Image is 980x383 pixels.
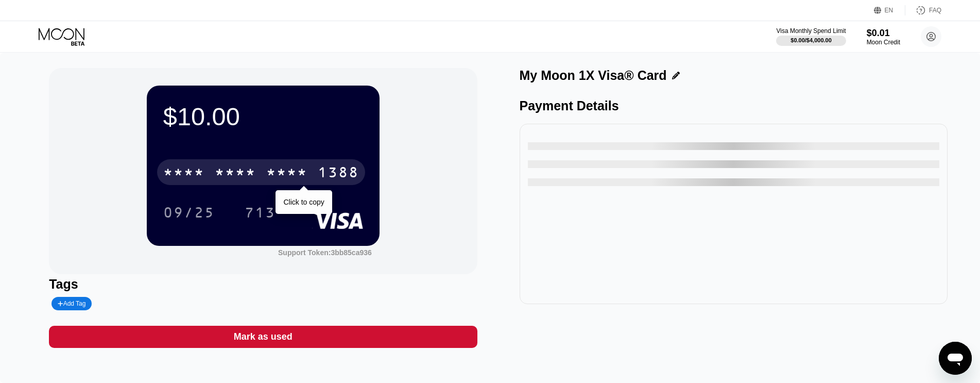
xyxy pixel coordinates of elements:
div: 713 [245,206,276,222]
div: $0.01 [867,28,900,39]
div: 713 [237,199,283,225]
div: Visa Monthly Spend Limit [776,27,846,35]
div: 09/25 [156,199,222,225]
div: EN [885,7,893,14]
iframe: Button to launch messaging window [939,342,972,375]
div: Moon Credit [867,39,900,46]
div: 09/25 [163,206,215,222]
div: Add Tag [58,300,85,307]
div: Tags [49,277,477,292]
div: $0.00 / $4,000.00 [790,37,832,43]
div: Visa Monthly Spend Limit$0.00/$4,000.00 [776,27,846,46]
div: Support Token: 3bb85ca936 [278,248,372,257]
div: Mark as used [234,331,293,343]
div: $0.01Moon Credit [867,28,900,46]
div: Support Token:3bb85ca936 [278,248,372,257]
div: EN [874,5,905,15]
div: $10.00 [163,102,363,131]
div: FAQ [905,5,941,15]
div: Payment Details [520,98,948,113]
div: Click to copy [283,198,324,206]
div: Mark as used [49,326,477,348]
div: FAQ [929,7,941,14]
div: My Moon 1X Visa® Card [520,68,667,83]
div: Add Tag [51,297,92,310]
div: 1388 [318,165,359,182]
